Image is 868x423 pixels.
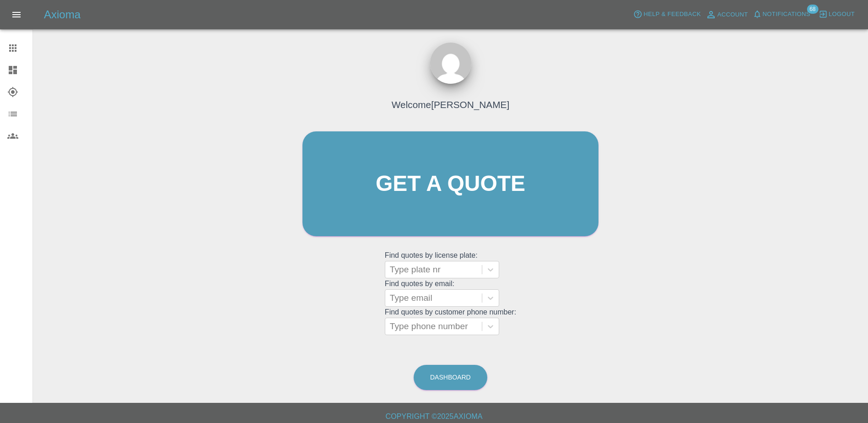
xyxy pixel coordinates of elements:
[829,9,855,20] span: Logout
[717,10,748,20] span: Account
[816,7,857,22] button: Logout
[643,9,701,20] span: Help & Feedback
[631,7,703,22] button: Help & Feedback
[392,98,509,112] h4: Welcome [PERSON_NAME]
[414,365,487,390] a: Dashboard
[302,131,598,236] a: Get a quote
[385,251,516,278] grid: Find quotes by license plate:
[807,5,818,14] span: 68
[763,9,810,20] span: Notifications
[385,280,516,307] grid: Find quotes by email:
[7,410,861,423] h6: Copyright © 2025 Axioma
[750,7,813,22] button: Notifications
[5,4,27,26] button: Open drawer
[44,7,81,22] h5: Axioma
[430,43,471,84] img: ...
[703,7,750,22] a: Account
[385,308,516,335] grid: Find quotes by customer phone number:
